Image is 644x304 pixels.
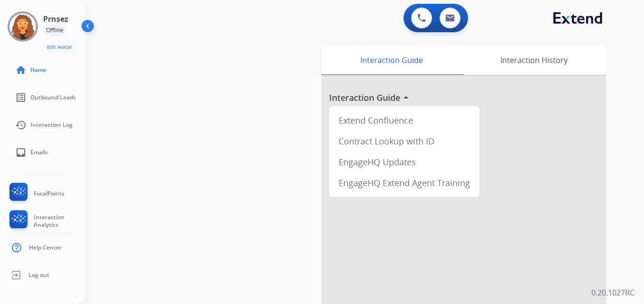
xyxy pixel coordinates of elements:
a: FocalPoints [8,183,64,205]
mat-icon: history [15,119,27,131]
span: Outbound Leads [30,94,76,101]
div: Contract Lookup with ID [333,131,476,152]
div: Offline [43,25,66,36]
div: EngageHQ Extend Agent Training [333,172,476,193]
span: Interaction Analytics [34,214,85,229]
span: Emails [30,149,48,156]
div: Interaction History [461,45,606,75]
span: Help Center [29,244,62,251]
div: Interaction Guide [322,45,461,75]
span: Log out [28,271,49,279]
button: Edit Avatar [43,42,76,53]
span: FocalPoints [34,190,64,197]
h3: Prnsez [43,13,68,25]
div: EngageHQ Updates [333,152,476,172]
mat-icon: list_alt [15,92,27,103]
img: avatar [9,13,36,40]
a: Interaction Analytics [8,210,85,232]
span: Home [30,66,46,74]
mat-icon: inbox [15,147,27,158]
mat-icon: home [15,64,27,76]
p: 0.20.1027RC [591,287,635,298]
span: Interaction Log [30,121,73,129]
div: Extend Confluence [333,110,476,131]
